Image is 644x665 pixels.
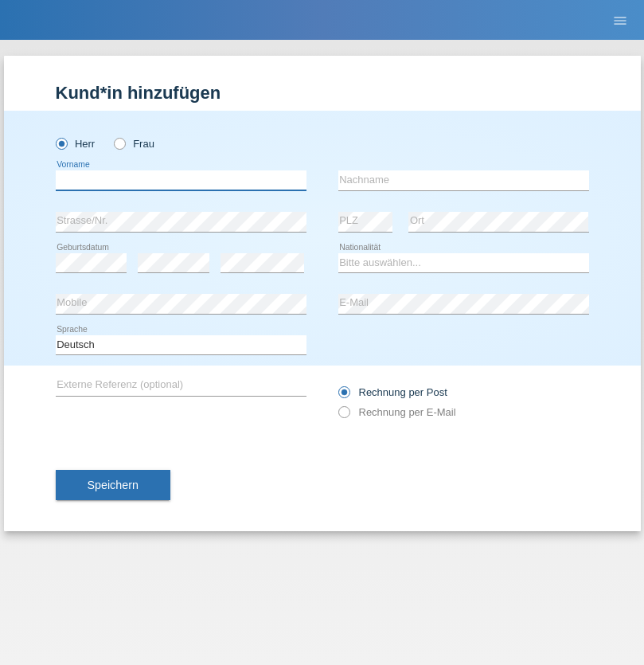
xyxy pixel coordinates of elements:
label: Herr [56,138,96,150]
label: Rechnung per E-Mail [338,406,456,418]
button: Speichern [56,470,170,500]
h1: Kund*in hinzufügen [56,83,589,103]
input: Frau [114,138,124,148]
input: Rechnung per Post [338,386,349,406]
label: Rechnung per Post [338,386,447,398]
input: Rechnung per E-Mail [338,406,349,426]
input: Herr [56,138,66,148]
i: menu [612,13,628,29]
a: menu [604,15,636,25]
span: Speichern [88,479,139,491]
label: Frau [114,138,154,150]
